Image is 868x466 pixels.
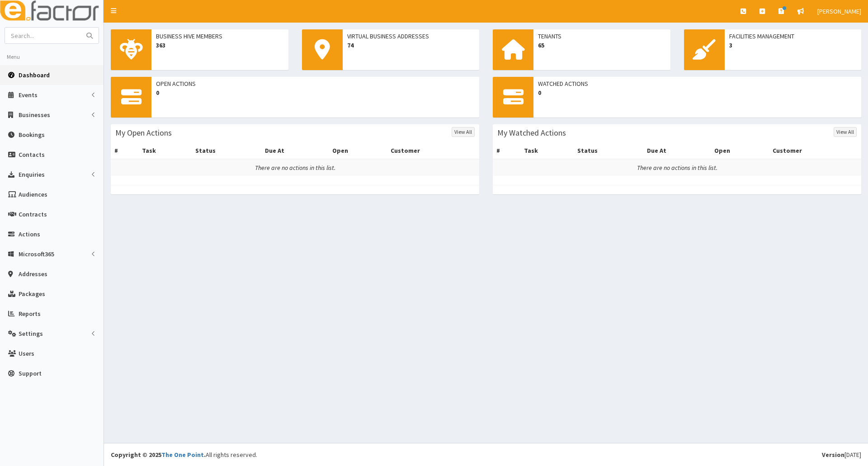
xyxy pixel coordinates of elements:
[329,142,387,159] th: Open
[19,151,45,159] span: Contacts
[111,142,138,159] th: #
[161,451,204,459] a: The One Point
[452,127,475,137] a: View All
[19,270,47,278] span: Addresses
[19,210,47,218] span: Contracts
[817,7,861,15] span: [PERSON_NAME]
[19,329,43,338] span: Settings
[729,41,857,50] span: 3
[19,190,47,198] span: Audiences
[115,129,172,137] h3: My Open Actions
[538,79,857,88] span: Watched Actions
[19,290,45,298] span: Packages
[19,170,45,179] span: Enquiries
[19,250,54,258] span: Microsoft365
[19,111,50,119] span: Businesses
[104,443,868,466] footer: All rights reserved.
[261,142,329,159] th: Due At
[643,142,711,159] th: Due At
[822,450,861,459] div: [DATE]
[156,88,475,97] span: 0
[19,230,40,238] span: Actions
[19,91,38,99] span: Events
[19,131,45,139] span: Bookings
[497,129,566,137] h3: My Watched Actions
[347,41,475,50] span: 74
[711,142,769,159] th: Open
[5,28,81,43] input: Search...
[822,451,844,459] b: Version
[520,142,574,159] th: Task
[192,142,261,159] th: Status
[156,32,284,41] span: Business Hive Members
[19,71,50,79] span: Dashboard
[347,32,475,41] span: Virtual Business Addresses
[769,142,861,159] th: Customer
[834,127,857,137] a: View All
[538,88,857,97] span: 0
[111,451,206,459] strong: Copyright © 2025 .
[387,142,479,159] th: Customer
[19,310,41,318] span: Reports
[19,349,34,358] span: Users
[156,79,475,88] span: Open Actions
[637,164,717,172] i: There are no actions in this list.
[255,164,335,172] i: There are no actions in this list.
[19,369,42,377] span: Support
[574,142,643,159] th: Status
[156,41,284,50] span: 363
[138,142,192,159] th: Task
[538,41,666,50] span: 65
[538,32,666,41] span: Tenants
[729,32,857,41] span: Facilities Management
[493,142,520,159] th: #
